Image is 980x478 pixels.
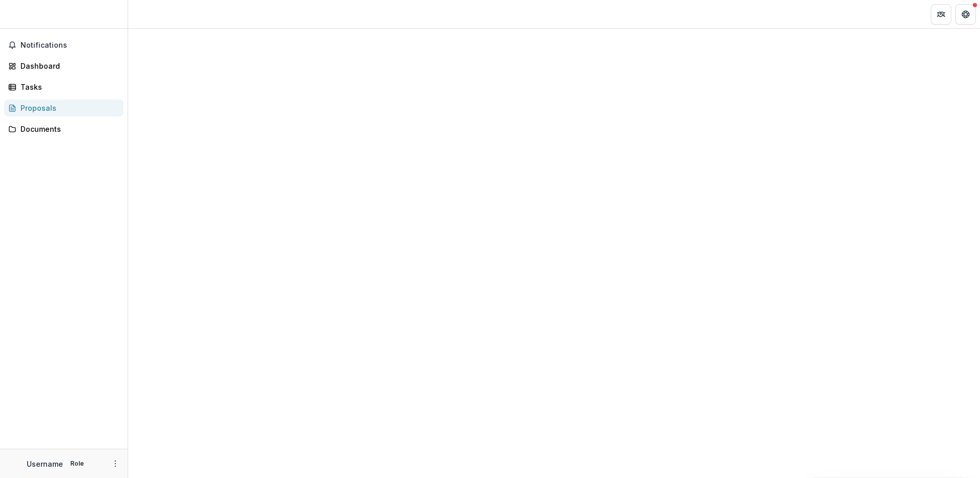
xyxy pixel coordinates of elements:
div: Tasks [21,82,115,92]
div: Documents [21,124,115,134]
button: Get Help [955,4,976,25]
button: Partners [931,4,951,25]
a: Documents [4,121,124,137]
a: Dashboard [4,57,124,74]
div: Proposals [21,103,115,113]
a: Proposals [4,99,124,116]
button: More [109,457,121,470]
button: Notifications [4,37,124,53]
span: Notifications [21,41,119,50]
div: Dashboard [21,61,115,71]
p: Role [67,459,87,468]
a: Tasks [4,78,124,95]
p: Username [27,459,63,469]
